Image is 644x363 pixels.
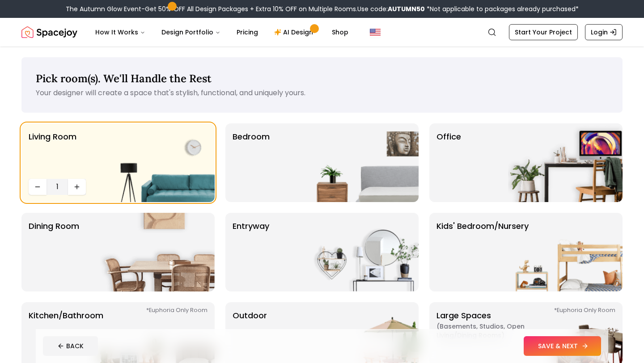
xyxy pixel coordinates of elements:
[304,213,419,291] img: entryway
[100,123,215,202] img: Living Room
[233,220,269,284] p: entryway
[21,23,77,41] a: Spacejoy
[100,213,215,291] img: Dining Room
[29,220,79,284] p: Dining Room
[88,23,356,41] nav: Main
[357,4,425,13] span: Use code:
[229,23,265,41] a: Pricing
[524,336,601,356] button: SAVE & NEXT
[154,23,228,41] button: Design Portfolio
[388,4,425,13] b: AUTUMN50
[21,23,77,41] img: Spacejoy Logo
[233,131,270,195] p: Bedroom
[436,220,529,284] p: Kids' Bedroom/Nursery
[267,23,323,41] a: AI Design
[43,336,98,356] button: BACK
[508,123,623,202] img: Office
[66,4,579,13] div: The Autumn Glow Event-Get 50% OFF All Design Packages + Extra 10% OFF on Multiple Rooms.
[21,18,623,46] nav: Global
[29,179,47,195] button: Decrease quantity
[325,23,356,41] a: Shop
[508,213,623,291] img: Kids' Bedroom/Nursery
[304,123,419,202] img: Bedroom
[585,24,623,40] a: Login
[436,322,548,340] span: ( Basements, Studios, Open living/dining rooms )
[68,179,86,195] button: Increase quantity
[36,72,212,85] span: Pick room(s). We'll Handle the Rest
[370,27,381,38] img: United States
[50,181,64,192] span: 1
[36,88,608,98] p: Your designer will create a space that's stylish, functional, and uniquely yours.
[88,23,153,41] button: How It Works
[436,131,461,195] p: Office
[425,4,579,13] span: *Not applicable to packages already purchased*
[29,131,76,175] p: Living Room
[509,24,578,40] a: Start Your Project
